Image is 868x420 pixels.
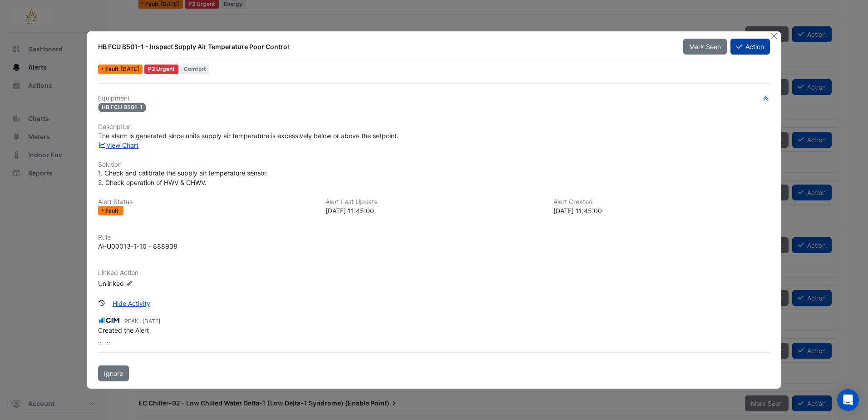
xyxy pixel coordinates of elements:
h6: Alert Status [98,198,315,206]
div: AHU00013-1-10 - 888938 [98,241,178,251]
fa-icon: Edit Linked Action [126,280,133,287]
h6: Description [98,123,770,131]
span: 2025-03-18 15:33:50 [143,318,160,325]
div: Open Intercom Messenger [837,389,859,411]
h6: Alert Created [553,198,770,206]
div: Unlinked [98,279,207,288]
h6: Rule [98,234,770,241]
div: HB FCU B501-1 - Inspect Supply Air Temperature Poor Control [98,42,672,51]
h6: Solution [98,161,770,169]
a: View Chart [98,141,138,149]
span: Created the Alert [98,326,149,334]
button: Action [730,39,770,55]
div: [DATE] 11:45:00 [553,206,770,215]
span: Fault [105,66,120,72]
span: Comfort [180,65,210,74]
span: Ignore [104,370,123,377]
span: 1. Check and calibrate the supply air temperature sensor. 2. Check operation of HWV & CHWV. [98,169,268,186]
span: Tue 18-Mar-2025 11:45 GMT [120,65,139,72]
span: The alarm is generated since units supply air temperature is excessively below or above the setpo... [98,132,399,140]
button: Hide Activity [107,295,156,311]
span: HB FCU B501-1 [98,103,146,112]
h6: Equipment [98,95,770,102]
h6: Linked Action [98,269,770,277]
button: Ignore [98,365,129,381]
button: Mark Seen [683,39,727,55]
small: PEAK - [124,317,160,325]
div: [DATE] 11:45:00 [325,206,542,215]
img: CIM [98,315,121,325]
h6: Alert Last Update [325,198,542,206]
span: Fault [105,208,120,214]
span: Mark Seen [689,43,721,50]
div: P2 Urgent [144,65,178,74]
button: Close [769,31,779,41]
